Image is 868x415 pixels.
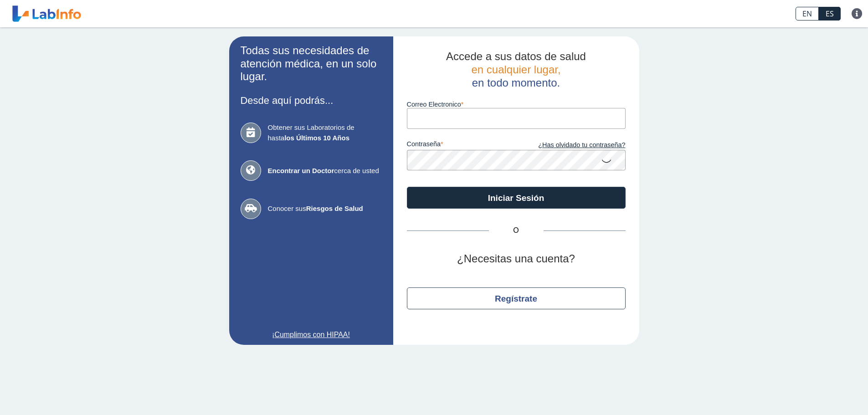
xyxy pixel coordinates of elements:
iframe: Help widget launcher [787,379,858,405]
span: Accede a sus datos de salud [446,50,586,62]
span: en cualquier lugar, [471,63,560,76]
button: Regístrate [407,287,626,309]
h2: ¿Necesitas una cuenta? [407,252,626,266]
a: ES [819,7,841,20]
a: EN [796,7,819,20]
label: contraseña [407,140,516,150]
span: O [489,225,544,236]
span: Obtener sus Laboratorios de hasta [268,123,382,143]
span: cerca de usted [268,166,382,176]
span: en todo momento. [472,77,560,89]
span: Conocer sus [268,204,382,214]
b: los Últimos 10 Años [284,134,349,142]
label: Correo Electronico [407,101,626,108]
h2: Todas sus necesidades de atención médica, en un solo lugar. [241,44,382,83]
button: Iniciar Sesión [407,187,626,209]
h3: Desde aquí podrás... [241,95,382,106]
a: ¡Cumplimos con HIPAA! [241,329,382,340]
b: Riesgos de Salud [306,205,363,212]
a: ¿Has olvidado tu contraseña? [516,140,626,150]
b: Encontrar un Doctor [268,167,334,174]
